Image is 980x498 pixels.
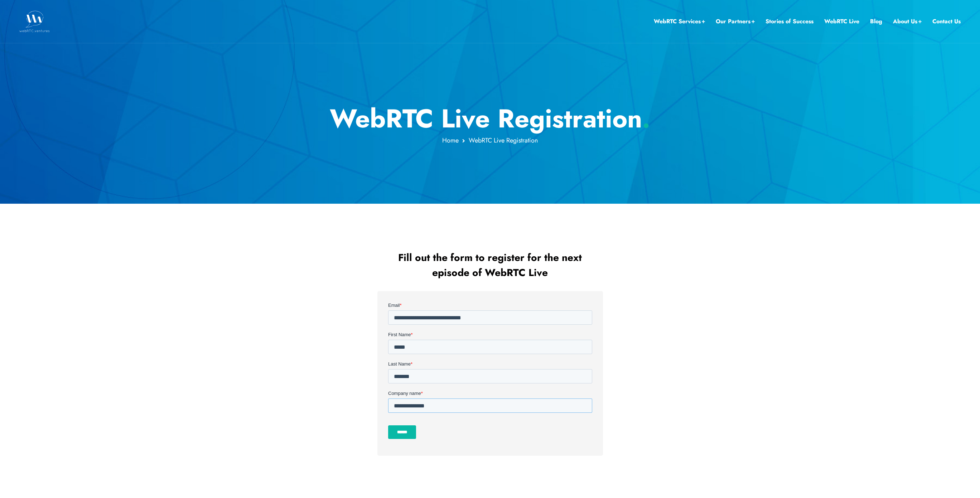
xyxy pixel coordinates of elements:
[716,17,755,26] a: Our Partners
[469,136,538,145] span: WebRTC Live Registration
[870,17,882,26] a: Blog
[642,100,650,137] span: .
[766,17,814,26] a: Stories of Success
[893,17,922,26] a: About Us
[19,11,50,32] img: WebRTC.ventures
[442,136,459,145] a: Home
[824,17,859,26] a: WebRTC Live
[654,17,705,26] a: WebRTC Services
[388,302,592,445] iframe: Form 1
[932,17,961,26] a: Contact Us
[280,103,700,134] h1: WebRTC Live Registration
[379,250,601,280] h2: Fill out the form to register for the next episode of WebRTC Live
